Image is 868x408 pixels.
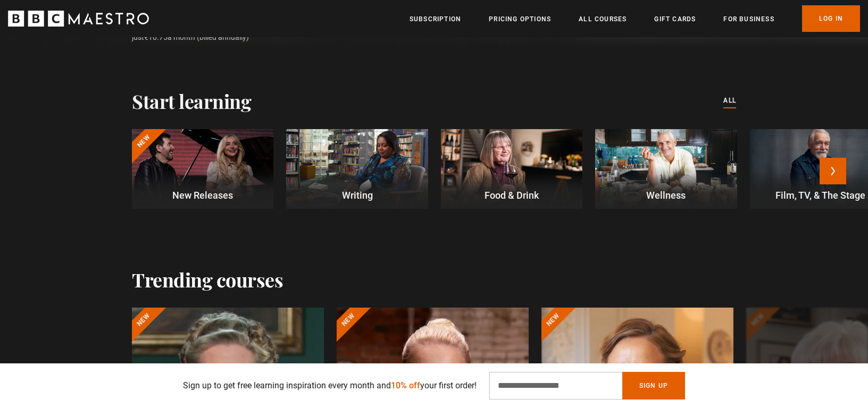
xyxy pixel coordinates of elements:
h2: Start learning [132,90,251,112]
svg: BBC Maestro [8,11,149,27]
p: Food & Drink [441,188,582,202]
p: Sign up to get free learning inspiration every month and your first order! [183,379,477,392]
a: All Courses [579,14,627,24]
h2: Trending courses [132,268,283,291]
a: For business [723,14,774,24]
nav: Primary [410,5,860,32]
p: Writing [286,188,428,202]
span: 10% off [391,380,420,390]
a: Log In [802,5,860,32]
a: Gift Cards [654,14,696,24]
a: New New Releases [132,129,273,209]
a: Wellness [595,129,737,209]
p: Wellness [595,188,737,202]
button: Sign Up [622,372,685,399]
a: Food & Drink [441,129,582,209]
p: New Releases [132,188,273,202]
a: Subscription [410,14,461,24]
a: All [723,95,736,107]
a: Writing [286,129,428,209]
a: Pricing Options [489,14,551,24]
span: €10.75 [144,33,168,41]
